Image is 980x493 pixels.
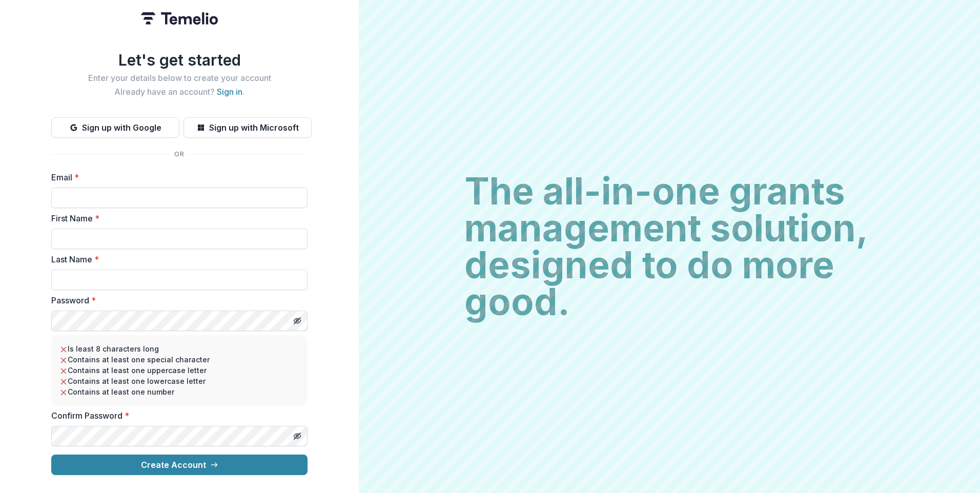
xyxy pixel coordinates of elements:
label: Confirm Password [51,409,301,422]
button: Sign up with Microsoft [183,117,312,138]
h2: Enter your details below to create your account [51,73,308,83]
label: First Name [51,212,301,224]
li: Contains at least one uppercase letter [59,365,299,376]
button: Toggle password visibility [289,313,305,329]
h2: Already have an account? . [51,87,308,97]
a: Sign in [217,87,242,97]
li: Contains at least one lowercase letter [59,376,299,386]
label: Password [51,294,301,306]
label: Email [51,171,301,183]
img: Temelio [141,12,218,25]
button: Sign up with Google [51,117,179,138]
li: Is least 8 characters long [59,343,299,354]
li: Contains at least one special character [59,354,299,365]
h1: Let's get started [51,51,308,69]
button: Create Account [51,455,308,475]
button: Toggle password visibility [289,428,305,444]
label: Last Name [51,253,301,265]
li: Contains at least one number [59,386,299,397]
